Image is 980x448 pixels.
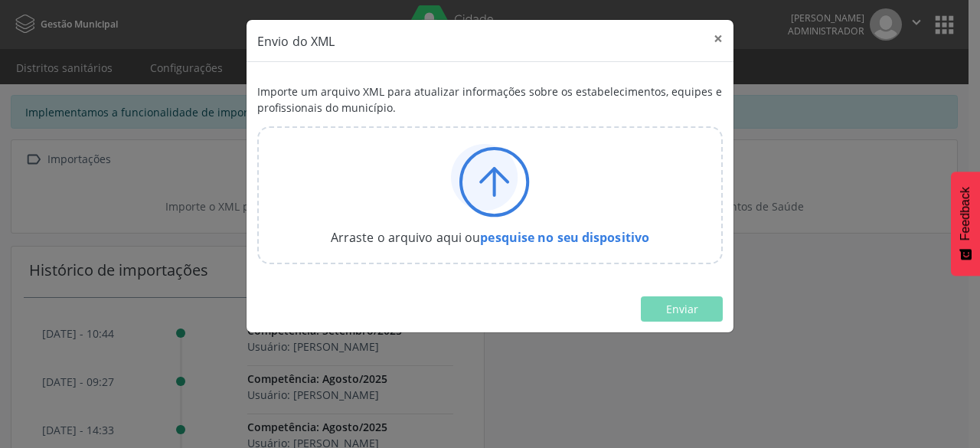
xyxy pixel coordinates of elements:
[959,187,972,240] span: Feedback
[641,296,723,322] button: Enviar
[275,228,705,247] div: Arraste o arquivo aqui ou
[257,33,335,50] span: Envio do XML
[480,229,649,246] a: pesquise no seu dispositivo
[666,302,698,316] span: Enviar
[703,20,733,57] button: Close
[951,172,980,276] button: Feedback - Mostrar pesquisa
[257,73,723,126] div: Importe um arquivo XML para atualizar informações sobre os estabelecimentos, equipes e profission...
